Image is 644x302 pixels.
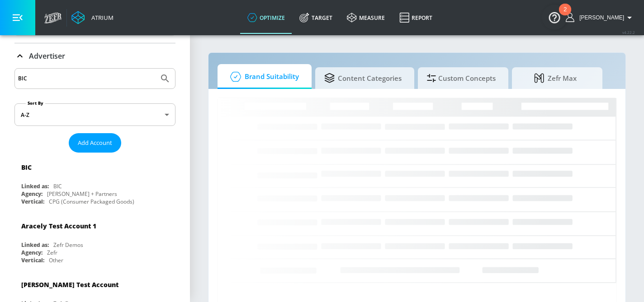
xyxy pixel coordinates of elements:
[29,51,65,61] p: Advertiser
[21,198,44,205] div: Vertical:
[521,67,590,89] span: Zefr Max
[21,256,44,264] div: Vertical:
[26,100,45,106] label: Sort By
[47,190,117,198] div: [PERSON_NAME] + Partners
[542,5,567,30] button: Open Resource Center, 2 new notifications
[53,182,62,190] div: BIC
[576,14,624,21] span: login as: sharon.kwong@zefr.com
[49,198,134,205] div: CPG (Consumer Packaged Goods)
[21,249,43,256] div: Agency:
[227,66,299,88] span: Brand Suitability
[14,215,175,266] div: Aracely Test Account 1Linked as:Zefr DemosAgency:ZefrVertical:Other
[53,241,83,249] div: Zefr Demos
[14,156,175,208] div: BICLinked as:BICAgency:[PERSON_NAME] + PartnersVertical:CPG (Consumer Packaged Goods)
[71,11,114,24] a: Atrium
[21,241,49,249] div: Linked as:
[21,182,49,190] div: Linked as:
[324,67,402,89] span: Content Categories
[392,1,440,34] a: Report
[14,103,175,126] div: A-Z
[18,73,155,84] input: Search by name
[78,138,112,148] span: Add Account
[563,9,567,21] div: 2
[155,69,175,88] button: Submit Search
[69,133,121,153] button: Add Account
[47,249,57,256] div: Zefr
[21,190,43,198] div: Agency:
[88,14,114,22] div: Atrium
[21,163,32,172] div: BIC
[49,256,63,264] div: Other
[622,30,635,35] span: v 4.22.2
[566,12,635,23] button: [PERSON_NAME]
[14,43,175,69] div: Advertiser
[240,1,292,34] a: optimize
[21,222,96,230] div: Aracely Test Account 1
[292,1,340,34] a: Target
[427,67,496,89] span: Custom Concepts
[340,1,392,34] a: measure
[21,280,118,289] div: [PERSON_NAME] Test Account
